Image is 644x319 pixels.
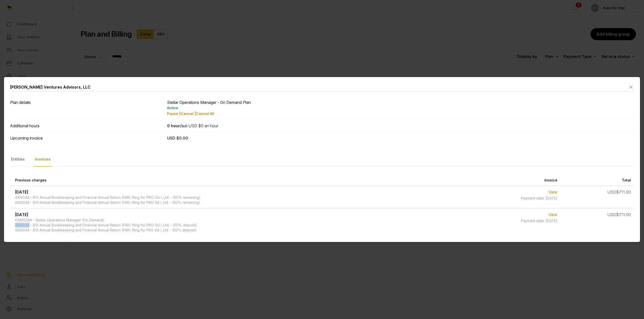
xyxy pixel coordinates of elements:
[521,196,557,201] span: Payment date: [DATE]
[607,189,616,195] span: USD
[10,152,634,167] nav: Tabs
[15,189,28,195] span: [DATE]
[167,123,634,129] div: at USD $0 an hour
[458,175,560,186] th: Invoice
[10,152,26,167] div: Entities
[10,175,458,186] th: Previous charges
[10,99,163,116] dt: Plan details
[15,218,197,233] div: OSM028A - Stellar Operations Manager (On Demand) ASI004A - BVI Annual Bookkeeping and Financial A...
[15,212,28,217] span: [DATE]
[181,111,196,116] span: Cancel |
[167,99,634,116] div: Stellar Operations Manager - On Demand Plan
[34,152,52,167] div: Invoices
[167,105,634,110] div: Active
[167,135,634,141] div: USD $0.00
[10,123,163,129] dt: Additional hours
[15,195,200,205] div: ASI004A - BVI Annual Bookkeeping and Financial Annual Return (FAR) filing for PKO OU I‚ Ltd. - (5...
[196,111,214,116] span: Cancel All
[521,218,557,223] span: Payment date: [DATE]
[167,123,184,128] strong: 0 hour/s
[616,189,631,195] span: $711.00
[167,111,181,116] span: Pause |
[560,175,634,186] th: Total
[616,212,631,217] span: $711.00
[548,189,557,195] a: View
[10,84,91,90] div: [PERSON_NAME] Ventures Advisors, LLC
[607,212,616,217] span: USD
[10,135,163,141] dt: Upcoming invoice
[548,212,557,217] a: View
